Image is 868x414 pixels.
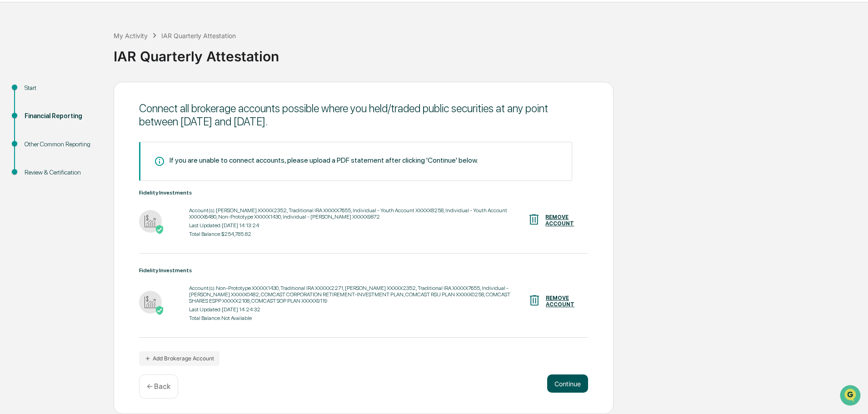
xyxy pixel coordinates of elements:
[545,214,574,227] div: REMOVE ACCOUNT
[25,83,99,93] div: Start
[25,168,99,177] div: Review & Certification
[25,111,99,121] div: Financial Reporting
[114,41,863,65] div: IAR Quarterly Attestation
[189,306,528,313] div: Last Updated: [DATE] 14:24:32
[31,70,149,79] div: Start new chat
[31,79,115,86] div: We're available if you need us!
[139,102,588,128] div: Connect all brokerage accounts possible where you held/traded public securities at any point betw...
[66,115,73,123] div: 🗄️
[527,213,541,226] img: REMOVE ACCOUNT
[147,382,170,391] p: ← Back
[547,374,588,393] button: Continue
[189,315,528,321] div: Total Balance: Not Available
[18,115,59,124] span: Preclearance
[114,32,148,40] div: My Activity
[546,295,574,308] div: REMOVE ACCOUNT
[139,190,588,196] div: Fidelity Investments
[155,225,164,234] img: Active
[64,154,110,161] a: Powered byPylon
[62,111,116,127] a: 🗄️Attestations
[839,384,863,409] iframe: Open customer support
[5,128,61,145] a: 🔎Data Lookup
[90,154,110,161] span: Pylon
[139,267,588,274] div: Fidelity Investments
[18,132,57,141] span: Data Lookup
[75,115,113,124] span: Attestations
[155,72,165,83] button: Start new chat
[189,231,527,237] div: Total Balance: $254,785.82
[189,222,527,229] div: Last Updated: [DATE] 14:13:24
[9,133,16,140] div: 🔎
[139,210,162,233] img: Fidelity Investments - Active
[139,351,219,366] button: Add Brokerage Account
[5,111,62,127] a: 🖐️Preclearance
[9,70,25,86] img: 1746055101610-c473b297-6a78-478c-a979-82029cc54cd1
[139,291,162,314] img: Fidelity Investments - Active
[189,207,527,220] div: Account(s): [PERSON_NAME] XXXXX2352, Traditional IRA XXXXX7655, Individual - Youth Account XXXXX8...
[155,306,164,315] img: Active
[189,285,528,304] div: Account(s): Non-Prototype XXXXX1430, Traditional IRA XXXXX2271, [PERSON_NAME] XXXXX2352, Traditio...
[528,294,541,307] img: REMOVE ACCOUNT
[9,115,16,123] div: 🖐️
[9,19,165,34] p: How can we help?
[25,140,99,149] div: Other Common Reporting
[161,32,236,40] div: IAR Quarterly Attestation
[170,156,478,165] div: If you are unable to connect accounts, please upload a PDF statement after clicking 'Continue' be...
